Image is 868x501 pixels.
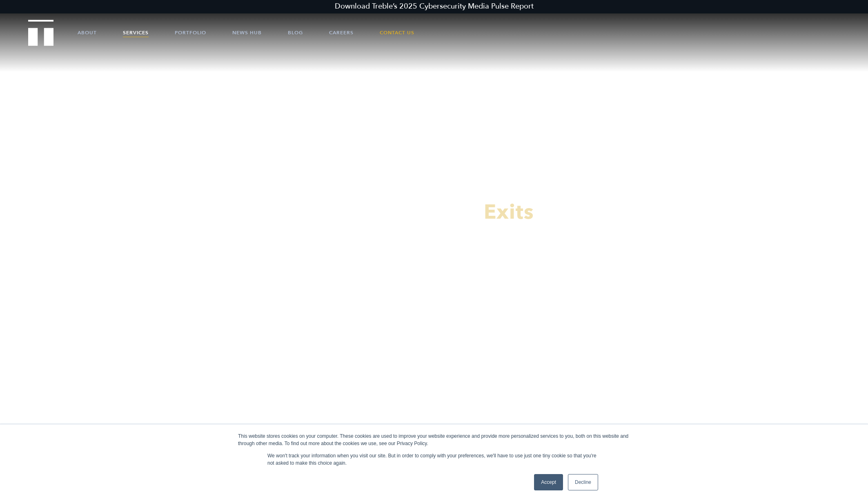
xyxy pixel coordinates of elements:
[329,20,354,45] a: Careers
[568,474,598,490] a: Decline
[267,452,601,467] p: We won't track your information when you visit our site. But in order to comply with your prefere...
[28,20,54,46] img: Treble logo
[97,418,190,458] img: ZeroFox logo
[97,418,190,463] a: Visit the ZeroFox website
[380,20,414,45] a: Contact Us
[232,20,262,45] a: News Hub
[175,20,206,45] a: Portfolio
[388,418,481,463] a: Visit the Benson Hill website
[679,418,771,458] img: CarStory logo
[78,20,97,45] a: About
[485,418,577,463] a: Visit the Boxer website
[291,418,383,463] a: Visit the Axcient website
[485,418,577,458] img: Boxer logo
[291,418,383,458] img: Axcient logo
[581,418,674,463] a: Visit the website
[388,418,481,458] img: Benson Hill logo
[194,418,287,463] a: Visit the website
[775,418,868,463] a: Visit the website
[534,474,563,490] a: Accept
[679,418,771,463] a: Visit the CarStory website
[288,20,303,45] a: Blog
[238,432,630,447] div: This website stores cookies on your computer. These cookies are used to improve your website expe...
[123,20,149,45] a: Services
[484,198,534,226] span: Exits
